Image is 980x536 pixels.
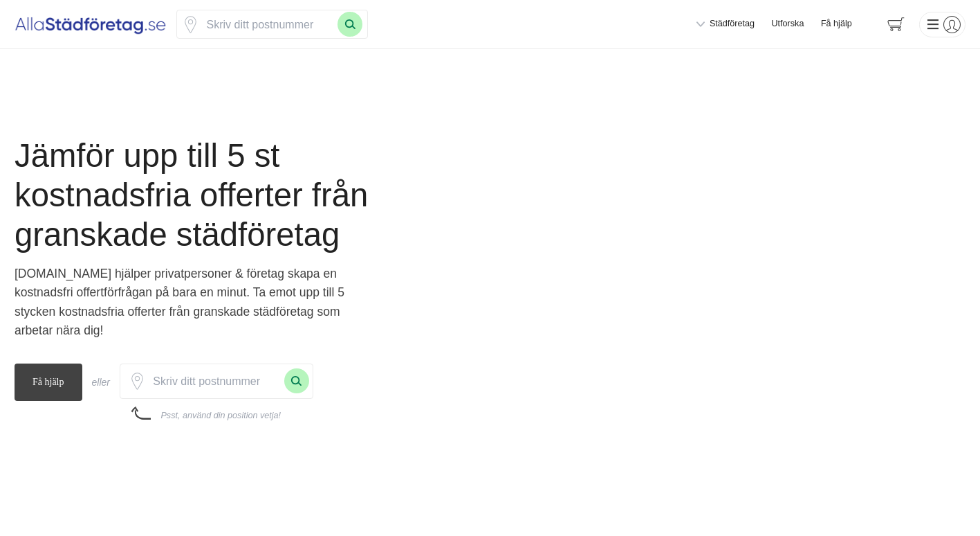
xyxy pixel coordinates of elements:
div: eller [92,375,110,390]
p: [DOMAIN_NAME] hjälper privatpersoner & företag skapa en kostnadsfri offertförfrågan på bara en mi... [15,265,380,347]
span: Få hjälp [821,18,852,30]
button: Sök med postnummer [284,368,309,393]
span: Klicka för att använda din position. [182,16,199,33]
input: Skriv ditt postnummer [199,10,338,38]
button: Sök med postnummer [338,12,362,37]
h1: Jämför upp till 5 st kostnadsfria offerter från granskade städföretag [15,136,421,264]
svg: Pin / Karta [182,16,199,33]
img: Alla Städföretag [15,13,167,35]
svg: Pin / Karta [129,373,146,390]
span: navigation-cart [878,12,914,37]
div: Psst, använd din position vetja! [160,410,281,422]
span: Klicka för att använda din position. [129,373,146,390]
input: Skriv ditt postnummer [146,367,284,395]
span: Städföretag [710,18,755,30]
a: Utforska [772,18,804,30]
span: Få hjälp [15,364,82,401]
